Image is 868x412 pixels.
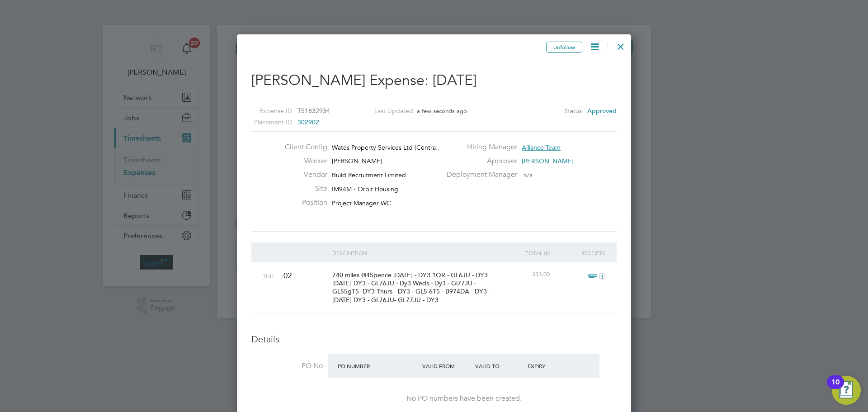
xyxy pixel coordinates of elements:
[337,394,590,403] div: No PO numbers have been created.
[297,118,319,126] span: 302902
[532,270,550,278] span: 333.00
[278,184,327,194] label: Site
[522,157,574,165] span: [PERSON_NAME]
[332,143,442,152] span: Wates Property Services Ltd (Centra…
[599,273,605,279] i: 1
[278,198,327,208] label: Position
[524,171,533,179] span: n/a
[496,242,552,263] div: Total (£)
[251,333,617,345] h3: Details
[525,358,578,374] div: Expiry
[240,117,292,128] label: Placement ID
[441,142,517,152] label: Hiring Manager
[297,107,330,115] span: TS1832934
[832,376,861,405] button: Open Resource Center, 10 new notifications
[473,358,526,374] div: Valid To
[332,271,491,304] span: 740 miles @45pence [DATE] - DY3 1QR - GL6JU - DY3 [DATE] DY3 - GL76JU - Dy3 Weds - Dy3 - Gl77JU -...
[251,71,617,90] h2: [PERSON_NAME] Expense:
[278,170,327,180] label: Vendor
[335,358,420,374] div: PO Number
[587,107,617,115] span: Approved
[522,143,561,152] span: Alliance Team
[546,42,582,53] button: Unfollow
[332,199,391,207] span: Project Manager WC
[330,242,497,263] div: Description
[251,361,323,371] label: PO No
[332,171,406,179] span: Build Recruitment Limited
[278,156,327,166] label: Worker
[420,358,473,374] div: Valid From
[361,105,413,117] label: Last Updated
[417,107,467,115] span: a few seconds ago
[441,170,517,180] label: Deployment Manager
[332,157,382,165] span: [PERSON_NAME]
[283,271,292,280] span: 02
[332,185,398,193] span: IM94M - Orbit Housing
[831,382,840,394] div: 10
[263,272,274,279] span: Thu
[564,105,582,117] label: Status
[240,105,292,117] label: Expense ID
[278,142,327,152] label: Client Config
[433,71,476,89] span: [DATE]
[441,156,517,166] label: Approver
[552,242,608,263] div: Receipts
